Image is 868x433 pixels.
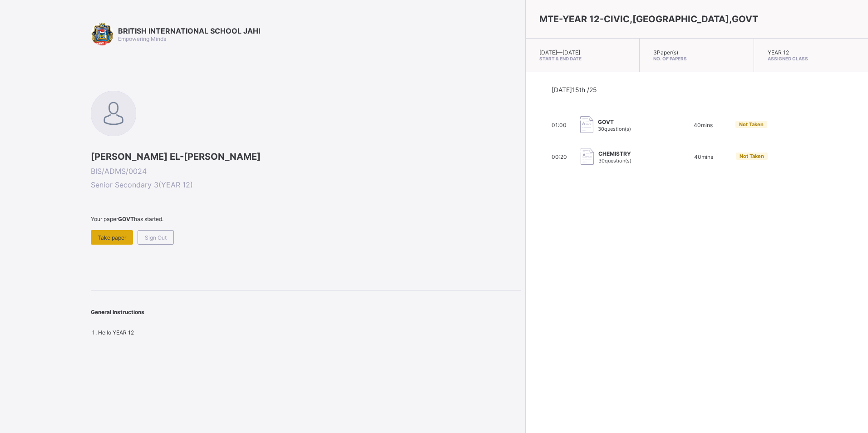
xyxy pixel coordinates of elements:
[768,49,789,56] span: YEAR 12
[145,234,167,241] span: Sign Out
[91,167,521,176] span: BIS/ADMS/0024
[580,116,593,133] img: take_paper.cd97e1aca70de81545fe8e300f84619e.svg
[118,35,166,42] span: Empowering Minds
[581,148,594,165] img: take_paper.cd97e1aca70de81545fe8e300f84619e.svg
[118,216,134,222] b: GOVT
[739,121,764,128] span: Not Taken
[552,122,567,128] span: 01:00
[552,153,567,160] span: 00:20
[91,151,521,162] span: [PERSON_NAME] EL-[PERSON_NAME]
[98,234,126,241] span: Take paper
[768,56,854,61] span: Assigned Class
[653,49,678,56] span: 3 Paper(s)
[118,26,260,35] span: BRITISH INTERNATIONAL SCHOOL JAHI
[598,118,631,125] span: GOVT
[552,86,597,93] span: [DATE] 15th /25
[598,157,631,164] span: 30 question(s)
[539,49,580,56] span: [DATE] — [DATE]
[598,150,631,157] span: CHEMISTRY
[598,126,631,132] span: 30 question(s)
[91,309,144,315] span: General Instructions
[539,56,626,61] span: Start & End Date
[98,329,134,336] span: Hello YEAR 12
[539,14,758,25] span: MTE-YEAR 12-CIVIC,[GEOGRAPHIC_DATA],GOVT
[694,153,713,160] span: 40 mins
[740,153,764,159] span: Not Taken
[694,122,713,128] span: 40 mins
[91,180,521,189] span: Senior Secondary 3 ( YEAR 12 )
[91,216,521,222] span: Your paper has started.
[653,56,740,61] span: No. of Papers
